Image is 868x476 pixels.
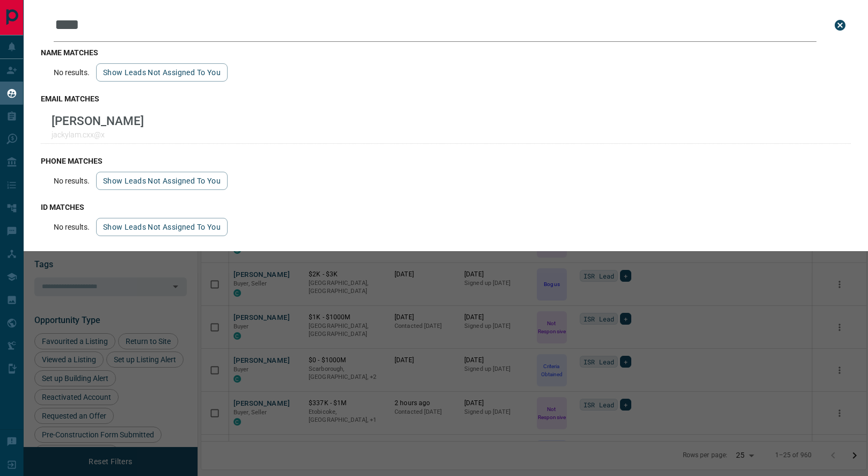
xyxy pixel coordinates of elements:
p: No results. [54,68,90,77]
button: close search bar [829,14,851,36]
h3: email matches [41,94,851,103]
button: show leads not assigned to you [96,218,228,236]
p: jackylam.cxx@x [52,130,144,139]
button: show leads not assigned to you [96,63,228,82]
h3: name matches [41,48,851,57]
p: No results. [54,177,90,185]
h3: id matches [41,203,851,211]
p: No results. [54,223,90,231]
button: show leads not assigned to you [96,172,228,190]
p: [PERSON_NAME] [52,114,144,128]
h3: phone matches [41,157,851,165]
